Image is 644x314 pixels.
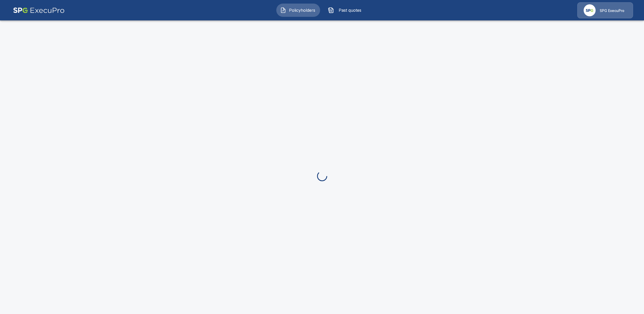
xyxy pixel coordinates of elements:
[328,7,334,13] img: Past quotes Icon
[324,4,368,17] button: Past quotes IconPast quotes
[336,7,364,13] span: Past quotes
[280,7,286,13] img: Policyholders Icon
[288,7,316,13] span: Policyholders
[13,2,65,18] img: AA Logo
[577,2,633,18] a: Agency IconSPG ExecuPro
[276,4,320,17] button: Policyholders IconPolicyholders
[584,4,596,16] img: Agency Icon
[600,8,624,13] p: SPG ExecuPro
